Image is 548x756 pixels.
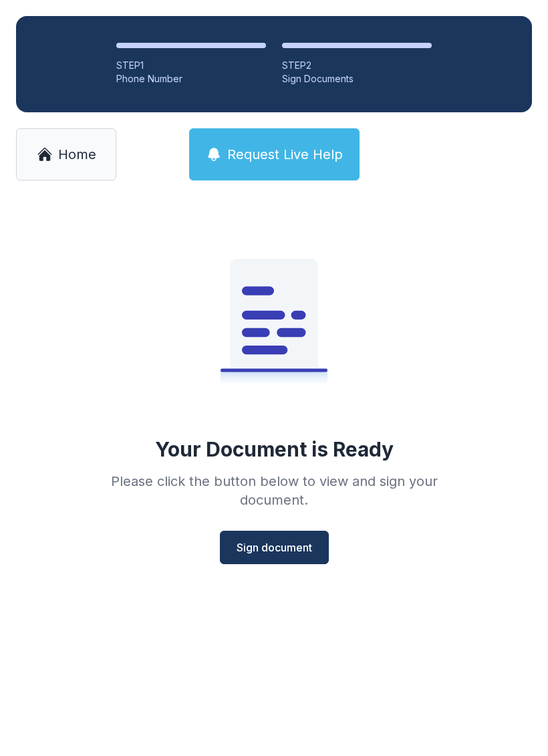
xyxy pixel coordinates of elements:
[237,539,312,555] span: Sign document
[116,72,266,86] div: Phone Number
[155,437,394,461] div: Your Document is Ready
[282,72,432,86] div: Sign Documents
[282,59,432,72] div: STEP 2
[82,472,466,509] div: Please click the button below to view and sign your document.
[227,145,343,164] span: Request Live Help
[58,145,96,164] span: Home
[116,59,266,72] div: STEP 1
